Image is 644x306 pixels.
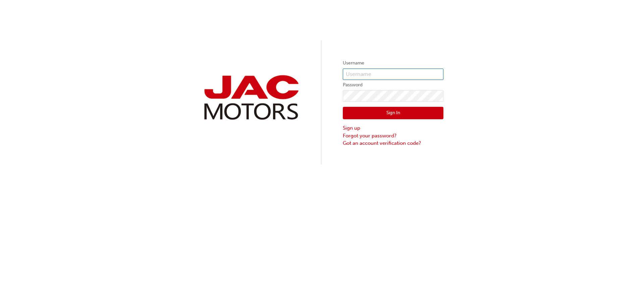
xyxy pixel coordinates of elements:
a: Forgot your password? [343,132,443,140]
label: Username [343,59,443,67]
a: Sign up [343,124,443,132]
label: Password [343,81,443,89]
input: Username [343,69,443,80]
button: Sign In [343,107,443,120]
img: jac-portal [201,73,301,123]
a: Got an account verification code? [343,139,443,147]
